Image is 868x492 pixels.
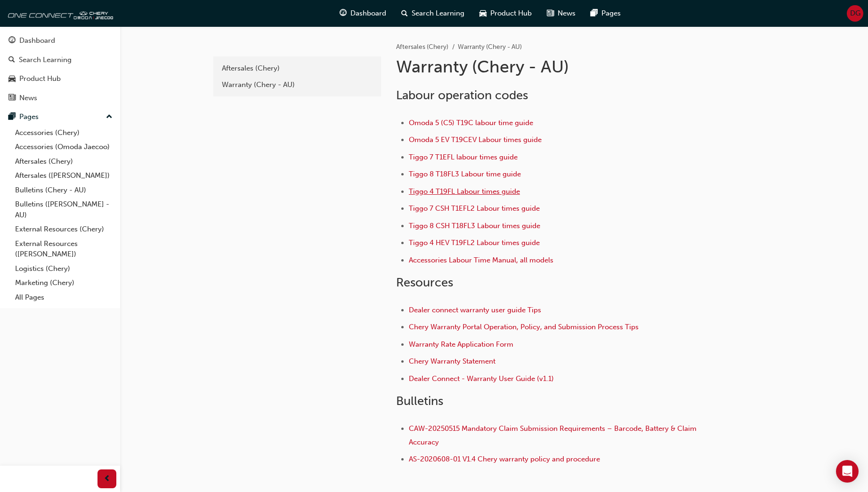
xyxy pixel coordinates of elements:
h1: Warranty (Chery - AU) [396,56,705,77]
a: news-iconNews [539,4,583,23]
a: Omoda 5 (C5) T19C labour time guide [409,119,533,127]
span: guage-icon [8,37,16,45]
span: car-icon [479,8,487,19]
span: Labour operation codes [396,88,528,103]
button: DashboardSearch LearningProduct HubNews [4,30,116,108]
span: Bulletins [396,394,443,408]
a: External Resources ([PERSON_NAME]) [11,237,116,262]
a: Dealer connect warranty user guide Tips [409,306,541,314]
a: pages-iconPages [583,4,628,23]
div: Product Hub [19,73,61,84]
a: AS-2020608-01 V1.4 Chery warranty policy and procedure [409,455,600,463]
a: Logistics (Chery) [11,262,116,276]
a: Accessories (Chery) [11,126,116,140]
a: Marketing (Chery) [11,276,116,290]
span: Dashboard [350,8,386,19]
a: Warranty (Chery - AU) [217,77,377,93]
span: News [558,8,576,19]
img: oneconnect [5,4,113,23]
span: pages-icon [591,8,598,19]
a: Aftersales (Chery) [11,154,116,169]
div: Dashboard [19,35,55,46]
span: Search Learning [412,8,464,19]
div: News [19,93,37,103]
a: search-iconSearch Learning [394,4,472,23]
a: Aftersales (Chery) [217,60,377,77]
a: All Pages [11,290,116,305]
a: Product Hub [4,70,116,87]
span: car-icon [8,75,16,83]
span: Pages [601,8,621,19]
a: CAW-20250515 Mandatory Claim Submission Requirements – Barcode, Battery & Claim Accuracy [409,424,698,446]
button: Pages [4,108,116,126]
span: news-icon [8,94,16,103]
span: prev-icon [104,473,111,485]
a: guage-iconDashboard [332,4,394,23]
a: Tiggo 8 CSH T18FL3 Labour times guide [409,222,540,230]
a: Tiggo 4 HEV T19FL2 Labour times guide [409,238,540,247]
div: Search Learning [19,55,72,65]
a: Dealer Connect - Warranty User Guide (v1.1) [409,374,554,383]
span: pages-icon [8,113,16,121]
a: Bulletins ([PERSON_NAME] - AU) [11,197,116,222]
a: Warranty Rate Application Form [409,340,513,349]
a: Chery Warranty Portal Operation, Policy, and Submission Process Tips [409,323,639,331]
span: search-icon [401,8,408,19]
a: Aftersales (Chery) [396,43,448,51]
a: Chery Warranty Statement [409,357,495,365]
a: Aftersales ([PERSON_NAME]) [11,168,116,183]
a: Bulletins (Chery - AU) [11,183,116,198]
button: DG [847,5,863,22]
span: news-icon [547,8,554,19]
li: Warranty (Chery - AU) [458,42,522,53]
span: guage-icon [340,8,347,19]
div: Warranty (Chery - AU) [222,79,373,90]
span: Product Hub [490,8,532,19]
a: Search Learning [4,51,116,69]
div: Aftersales (Chery) [222,63,373,74]
a: car-iconProduct Hub [472,4,539,23]
span: Resources [396,275,453,290]
div: Open Intercom Messenger [836,460,859,483]
a: News [4,89,116,107]
span: search-icon [8,56,15,64]
a: Tiggo 8 T18FL3 Labour time guide [409,170,521,178]
a: Accessories Labour Time Manual, all models [409,256,553,264]
a: Accessories (Omoda Jaecoo) [11,140,116,154]
a: External Resources (Chery) [11,222,116,237]
a: Omoda 5 EV T19CEV Labour times guide [409,135,542,144]
a: Tiggo 7 T1EFL labour times guide [409,153,518,161]
a: Tiggo 7 CSH T1EFL2 Labour times guide [409,204,540,213]
a: Dashboard [4,32,116,49]
div: Pages [19,111,39,122]
a: Tiggo 4 T19FL Labour times guide [409,187,520,196]
span: DG [850,8,860,19]
span: up-icon [106,111,113,123]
